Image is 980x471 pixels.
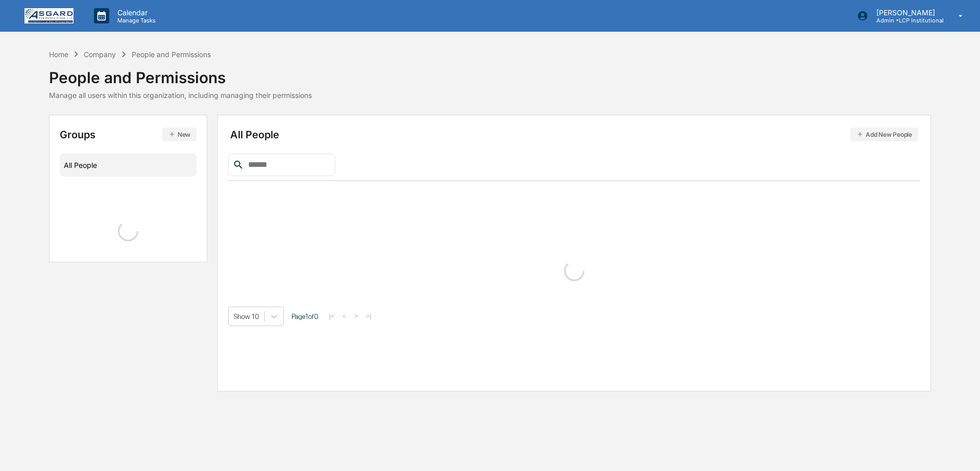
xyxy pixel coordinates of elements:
[339,312,350,320] button: <
[351,312,361,320] button: >
[64,157,192,173] div: All People
[132,50,211,59] div: People and Permissions
[49,60,312,87] div: People and Permissions
[868,17,944,24] p: Admin • LCP Institutional
[162,128,197,141] button: New
[60,128,197,141] div: Groups
[109,8,161,17] p: Calendar
[326,312,338,320] button: |<
[49,50,68,59] div: Home
[868,8,944,17] p: [PERSON_NAME]
[230,128,919,141] div: All People
[49,91,312,100] div: Manage all users within this organization, including managing their permissions
[362,312,374,320] button: >|
[24,8,73,23] img: logo
[84,50,116,59] div: Company
[850,128,918,141] button: Add New People
[109,17,161,24] p: Manage Tasks
[291,312,318,320] span: Page 1 of 0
